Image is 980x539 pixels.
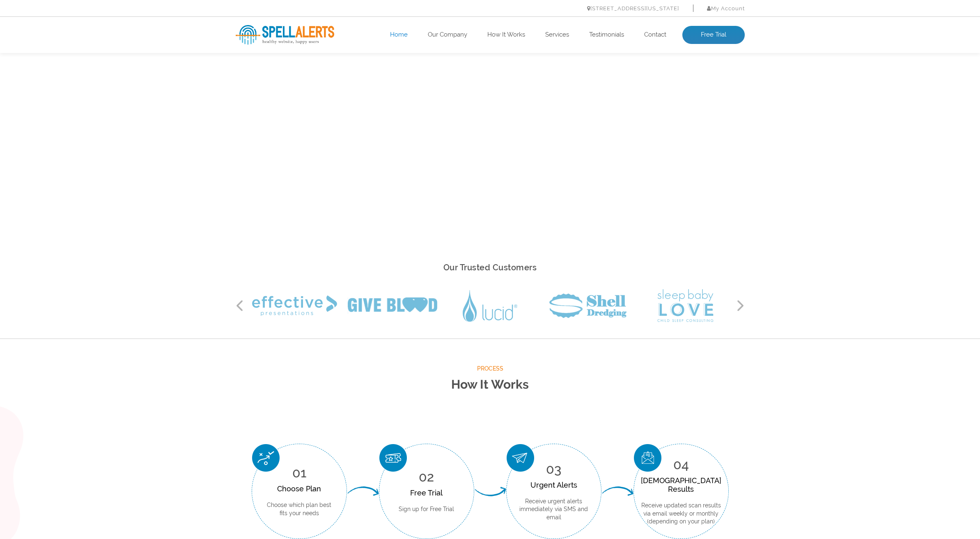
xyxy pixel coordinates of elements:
div: Free Trial [399,488,454,497]
img: Urgent Alerts [507,444,534,472]
p: Choose which plan best fits your needs [264,501,334,517]
button: Next [737,299,745,312]
p: Receive urgent alerts immediately via SMS and email [519,498,589,522]
div: Choose Plan [264,484,334,493]
span: 01 [292,465,306,480]
img: Free Trial [379,444,407,472]
p: Receive updated scan results via email weekly or monthly (depending on your plan) [641,502,721,526]
img: Shell Dredging [549,293,627,318]
span: 03 [546,461,561,477]
h2: How It Works [236,374,745,396]
span: Process [236,364,745,374]
img: Choose Plan [252,444,280,472]
img: Scan Result [634,444,661,472]
span: 04 [673,457,689,472]
img: Sleep Baby Love [657,289,714,322]
div: [DEMOGRAPHIC_DATA] Results [641,476,721,493]
img: Give Blood [348,297,437,314]
p: Sign up for Free Trial [399,505,454,514]
div: Urgent Alerts [519,481,589,489]
span: 02 [419,469,434,484]
img: Effective [252,295,337,316]
h2: Our Trusted Customers [236,260,745,275]
button: Previous [236,299,244,312]
img: Lucid [463,290,517,322]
